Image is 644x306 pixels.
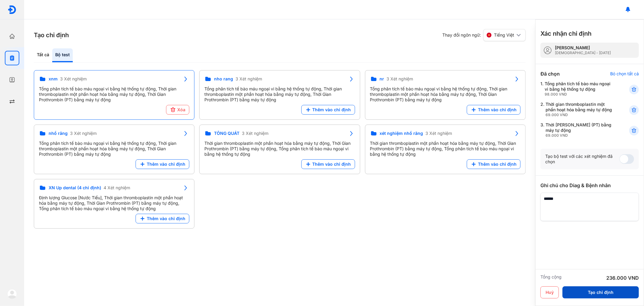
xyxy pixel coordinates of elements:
span: Thêm vào chỉ định [478,161,517,167]
div: Tổng phân tích tế bào máu ngoại vi bằng hệ thống tự động, Thời gian thromboplastin một phần hoạt ... [39,141,189,157]
div: Bỏ chọn tất cả [610,71,639,76]
span: nr [380,76,384,82]
span: nhổ răng [49,131,68,136]
h3: Xác nhận chỉ định [540,29,591,38]
span: Thêm vào chỉ định [312,161,351,167]
div: Thời gian thromboplastin một phần hoạt hóa bằng máy tự động [546,102,614,117]
div: 98.000 VND [545,92,614,97]
button: Xóa [166,105,189,115]
div: Thời gian thromboplastin một phần hoạt hóa bằng máy tự động, Thời Gian Prothrombin (PT) bằng máy ... [204,141,355,157]
div: Tổng phân tích tế bào máu ngoại vi bằng hệ thống tự động [545,81,614,97]
span: Thêm vào chỉ định [312,107,351,112]
div: Thay đổi ngôn ngữ: [442,29,526,41]
h3: Tạo chỉ định [34,31,69,39]
div: Đã chọn [540,70,560,77]
div: Tổng phân tích tế bào máu ngoại vi bằng hệ thống tự động, Thời gian thromboplastin một phần hoạt ... [39,86,189,103]
button: Tạo chỉ định [562,286,639,298]
button: Thêm vào chỉ định [467,105,521,115]
div: Thời [PERSON_NAME] (PT) bằng máy tự động [546,122,614,138]
div: Định lượng Glucose [Nước Tiểu], Thời gian thromboplastin một phần hoạt hóa bằng máy tự động, Thời... [39,195,189,211]
span: TỔNG QUÁT [214,131,239,136]
span: 4 Xét nghiệm [104,185,130,190]
span: 3 Xét nghiệm [235,76,262,82]
span: 3 Xét nghiệm [70,131,97,136]
div: Ghi chú cho Diag & Bệnh nhân [540,182,639,189]
div: [PERSON_NAME] [555,45,611,50]
div: Tổng phân tích tế bào máu ngoại vi bằng hệ thống tự động, Thời gian thromboplastin một phần hoạt ... [370,86,521,103]
div: 3. [540,122,614,138]
button: Thêm vào chỉ định [301,159,355,169]
button: Thêm vào chỉ định [136,159,189,169]
div: 236.000 VND [606,274,639,282]
div: Tổng phân tích tế bào máu ngoại vi bằng hệ thống tự động, Thời gian thromboplastin một phần hoạt ... [204,86,355,103]
button: Thêm vào chỉ định [301,105,355,115]
button: Huỷ [540,286,559,298]
img: logo [7,289,17,299]
div: Thời gian thromboplastin một phần hoạt hóa bằng máy tự động, Thời Gian Prothrombin (PT) bằng máy ... [370,141,521,157]
span: xét nghiệm nhổ răng [380,131,423,136]
span: 3 Xét nghiệm [60,76,87,82]
span: Xóa [177,107,185,112]
span: 3 Xét nghiệm [426,131,452,136]
button: Thêm vào chỉ định [467,159,521,169]
span: Thêm vào chỉ định [147,216,185,221]
div: Tổng cộng [540,274,562,282]
span: Tiếng Việt [494,32,514,38]
div: [DEMOGRAPHIC_DATA] - [DATE] [555,50,611,55]
div: 69.000 VND [546,112,614,117]
span: xnm [49,76,58,82]
span: nho rang [214,76,233,82]
span: 3 Xét nghiệm [387,76,413,82]
div: Tạo bộ test với các xét nghiệm đã chọn [545,154,620,164]
span: Thêm vào chỉ định [478,107,517,112]
button: Thêm vào chỉ định [136,214,189,223]
div: 2. [540,102,614,117]
div: Bộ test [52,48,73,62]
span: 3 Xét nghiệm [242,131,268,136]
div: 69.000 VND [546,133,614,138]
span: XN Up dental (4 chỉ định) [49,185,101,190]
div: 1. [540,81,614,97]
img: logo [8,5,17,14]
span: Thêm vào chỉ định [147,161,185,167]
div: Tất cả [34,48,52,62]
